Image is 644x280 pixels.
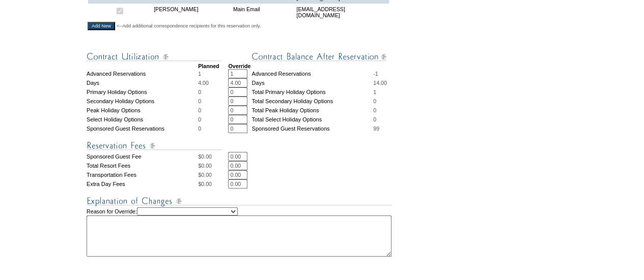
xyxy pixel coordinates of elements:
[198,98,201,104] span: 0
[87,161,198,170] td: Total Resort Fees
[198,126,201,132] span: 0
[87,78,198,87] td: Days
[117,23,261,29] span: <--Add additional correspondence recipients for this reservation only.
[201,181,212,187] span: 0.00
[373,80,387,86] span: 14.00
[251,106,373,115] td: Total Peak Holiday Options
[87,106,198,115] td: Peak Holiday Options
[198,107,201,113] span: 0
[198,161,228,170] td: $
[201,153,212,160] span: 0.00
[87,207,394,257] td: Reason for Override:
[151,4,231,21] td: [PERSON_NAME]
[251,115,373,124] td: Total Select Holiday Options
[201,172,212,178] span: 0.00
[373,107,376,113] span: 0
[87,87,198,97] td: Primary Holiday Options
[251,97,373,106] td: Total Secondary Holiday Options
[373,98,376,104] span: 0
[198,179,228,189] td: $
[87,179,198,189] td: Extra Day Fees
[198,89,201,95] span: 0
[251,87,373,97] td: Total Primary Holiday Options
[88,22,115,30] input: Add New
[198,152,228,161] td: $
[87,50,221,63] img: Contract Utilization
[251,69,373,78] td: Advanced Reservations
[198,170,228,179] td: $
[251,50,386,63] img: Contract Balance After Reservation
[198,116,201,122] span: 0
[201,163,212,169] span: 0.00
[373,126,379,132] span: 99
[251,124,373,133] td: Sponsored Guest Reservations
[87,124,198,133] td: Sponsored Guest Reservations
[373,71,378,77] span: -1
[87,115,198,124] td: Select Holiday Options
[198,80,209,86] span: 4.00
[231,4,294,21] td: Main Email
[87,139,221,152] img: Reservation Fees
[373,116,376,122] span: 0
[373,89,376,95] span: 1
[198,63,219,69] strong: Planned
[251,78,373,87] td: Days
[198,71,201,77] span: 1
[228,63,250,69] strong: Override
[87,152,198,161] td: Sponsored Guest Fee
[87,195,392,207] img: Explanation of Changes
[87,69,198,78] td: Advanced Reservations
[294,4,389,21] td: [EMAIL_ADDRESS][DOMAIN_NAME]
[87,97,198,106] td: Secondary Holiday Options
[87,170,198,179] td: Transportation Fees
